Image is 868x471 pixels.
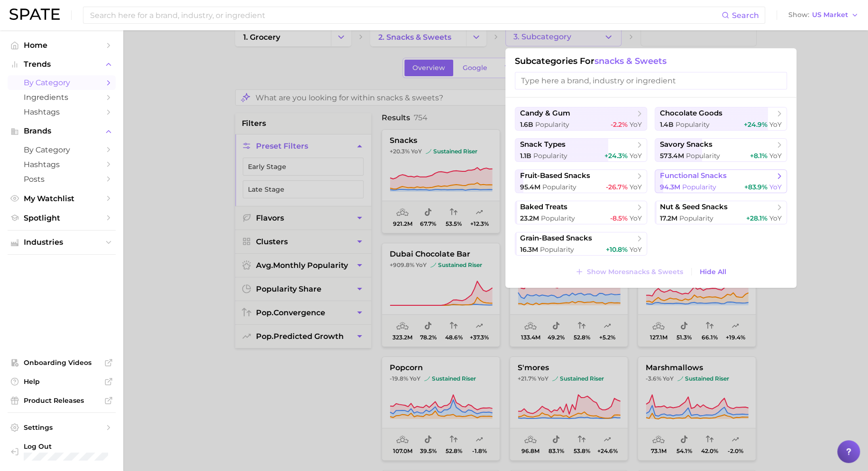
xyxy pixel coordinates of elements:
a: Posts [8,172,116,187]
button: Trends [8,57,116,71]
span: Ingredients [24,93,100,102]
span: by Category [24,78,100,87]
span: -2.2% [611,120,628,129]
span: snacks & sweets [594,56,667,66]
span: Hashtags [24,107,100,116]
span: 17.2m [660,214,677,222]
span: YoY [769,151,782,160]
button: candy & gum1.6b Popularity-2.2% YoY [515,107,647,131]
span: +8.1% [750,151,767,160]
a: Hashtags [8,157,116,172]
h1: Subcategories for [515,56,787,66]
span: Popularity [679,214,713,222]
span: YoY [630,151,642,160]
span: Show [788,12,809,18]
span: Spotlight [24,213,100,222]
span: US Market [812,12,848,18]
span: 23.2m [520,214,539,222]
a: Hashtags [8,105,116,119]
span: Hashtags [24,160,100,169]
span: 1.1b [520,151,531,160]
button: chocolate goods1.4b Popularity+24.9% YoY [655,107,787,131]
span: fruit-based snacks [520,171,590,180]
span: 1.4b [660,120,674,129]
span: Trends [24,60,100,69]
span: My Watchlist [24,194,100,203]
span: snack types [520,140,566,149]
a: Spotlight [8,211,116,225]
a: Product Releases [8,393,116,408]
button: Show Moresnacks & sweets [573,265,685,278]
span: +10.8% [606,245,628,254]
span: Brands [24,127,100,135]
span: YoY [769,214,782,222]
span: YoY [630,120,642,129]
span: Settings [24,423,100,432]
span: 94.3m [660,183,680,191]
span: YoY [769,183,782,191]
span: candy & gum [520,109,570,118]
span: Popularity [533,151,567,160]
span: Popularity [540,245,574,254]
span: YoY [630,183,642,191]
input: Search here for a brand, industry, or ingredient [89,7,722,23]
span: YoY [630,245,642,254]
button: baked treats23.2m Popularity-8.5% YoY [515,201,647,224]
button: nut & seed snacks17.2m Popularity+28.1% YoY [655,201,787,224]
a: Ingredients [8,90,116,105]
button: Hide All [697,266,729,278]
button: Brands [8,124,116,138]
span: Popularity [542,183,576,191]
button: snack types1.1b Popularity+24.3% YoY [515,138,647,162]
input: Type here a brand, industry or ingredient [515,72,787,89]
span: YoY [630,214,642,222]
a: by Category [8,142,116,157]
span: 1.6b [520,120,533,129]
span: Help [24,377,100,386]
span: +83.9% [744,183,767,191]
span: Home [24,41,100,50]
span: 16.3m [520,245,538,254]
a: Help [8,374,116,389]
span: Log Out [24,442,117,451]
button: savory snacks573.4m Popularity+8.1% YoY [655,138,787,162]
span: Product Releases [24,396,100,405]
span: Industries [24,238,100,247]
span: Onboarding Videos [24,358,100,367]
button: ShowUS Market [786,9,861,21]
button: Industries [8,235,116,249]
span: Search [732,11,759,20]
button: functional snacks94.3m Popularity+83.9% YoY [655,169,787,193]
img: SPATE [9,9,60,20]
button: grain-based snacks16.3m Popularity+10.8% YoY [515,232,647,256]
span: Popularity [686,151,720,160]
a: Log out. Currently logged in with e-mail spolansky@diginsights.com. [8,439,116,463]
span: Popularity [682,183,716,191]
span: 573.4m [660,151,684,160]
a: by Category [8,75,116,90]
span: Popularity [676,120,710,129]
a: My Watchlist [8,191,116,206]
button: fruit-based snacks95.4m Popularity-26.7% YoY [515,169,647,193]
span: by Category [24,145,100,154]
span: Hide All [700,268,726,276]
span: functional snacks [660,171,727,180]
span: 95.4m [520,183,540,191]
span: baked treats [520,203,567,212]
a: Settings [8,420,116,435]
span: nut & seed snacks [660,203,728,212]
span: -26.7% [606,183,628,191]
span: +24.3% [604,151,628,160]
a: Home [8,38,116,53]
a: Onboarding Videos [8,355,116,370]
span: chocolate goods [660,109,722,118]
span: grain-based snacks [520,234,592,243]
span: Popularity [535,120,569,129]
span: YoY [769,120,782,129]
span: Show More snacks & sweets [587,268,683,276]
span: +24.9% [744,120,767,129]
span: Posts [24,175,100,184]
span: savory snacks [660,140,713,149]
span: -8.5% [610,214,628,222]
span: Popularity [541,214,575,222]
